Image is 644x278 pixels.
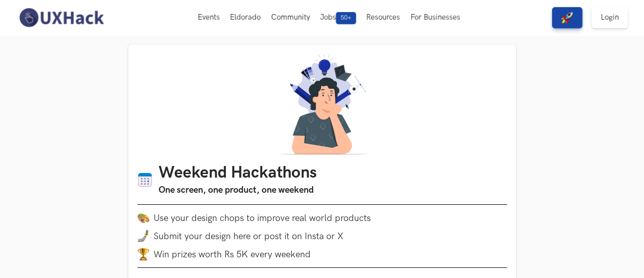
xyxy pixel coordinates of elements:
[137,248,507,260] li: Win prizes worth Rs 5K every weekend
[137,212,150,224] img: palette.png
[137,172,153,188] img: Calendar icon
[159,183,317,197] h3: One screen, one product, one weekend
[159,163,317,183] h1: Weekend Hackathons
[336,12,356,24] span: 50+
[137,230,150,242] img: mobile-in-hand.png
[16,7,106,28] img: UXHack-logo.png
[274,53,371,154] img: A designer thinking
[561,12,573,24] img: rocket
[137,212,507,224] li: Use your design chops to improve real world products
[154,231,343,242] span: Submit your design here or post it on Insta or X
[137,248,150,260] img: trophy.png
[591,7,628,28] a: Login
